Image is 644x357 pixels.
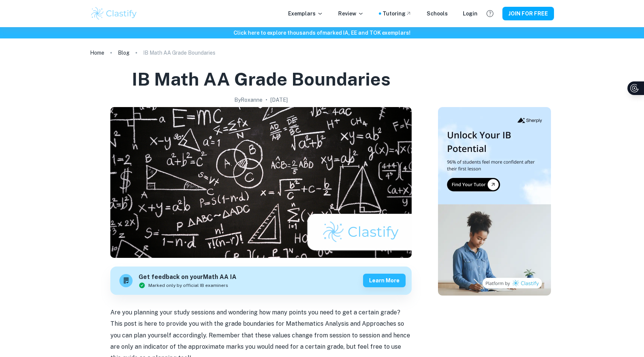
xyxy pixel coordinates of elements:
h2: By Roxanne [234,96,262,104]
a: Schools [427,9,448,18]
button: Help and Feedback [484,7,496,20]
button: JOIN FOR FREE [502,7,554,20]
p: IB Math AA Grade Boundaries [143,49,215,57]
h6: Get feedback on your Math AA IA [139,273,237,282]
p: • [266,96,267,104]
h6: Click here to explore thousands of marked IA, EE and TOK exemplars ! [2,29,642,37]
a: Home [90,47,104,58]
p: Exemplars [288,9,323,18]
h2: [DATE] [270,96,288,104]
p: Review [338,9,364,18]
a: Get feedback on yourMath AA IAMarked only by official IB examinersLearn more [110,267,412,295]
button: Learn more [363,274,406,287]
a: Blog [118,47,130,58]
img: IB Math AA Grade Boundaries cover image [110,107,412,258]
a: Tutoring [383,9,412,18]
span: Marked only by official IB examiners [148,282,228,289]
img: Clastify logo [90,6,138,21]
img: Thumbnail [438,107,551,296]
a: Login [463,9,478,18]
h1: IB Math AA Grade Boundaries [132,67,391,91]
